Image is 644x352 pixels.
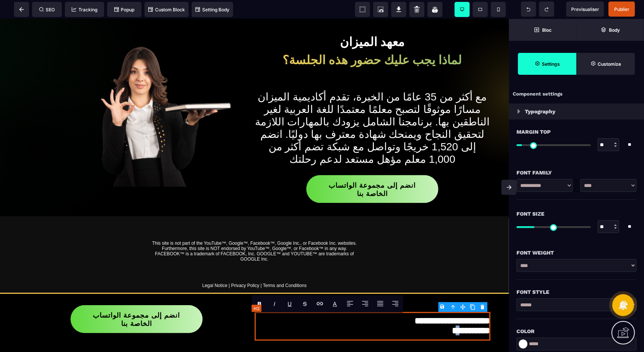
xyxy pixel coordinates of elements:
[518,53,576,75] span: Settings
[571,6,599,12] span: Previsualiser
[516,287,636,296] div: Font Style
[282,295,297,312] span: Underline
[576,53,635,75] span: Open Style Manager
[114,7,135,12] span: Popup
[509,87,644,102] div: Component settings
[525,107,555,116] p: Typography
[252,295,267,312] span: Bold
[517,109,520,114] img: loading
[312,295,327,312] span: Link
[297,295,312,312] span: Strike-through
[306,156,438,184] button: انضم إلى مجموعة الواتساب الخاصة بنا
[255,34,490,62] h1: لماذا يجب عليك حضور هذه الجلسة؟
[373,2,388,17] span: Screenshot
[516,248,636,257] div: Font Weight
[373,295,388,312] span: Align Justify
[388,295,403,312] span: Align Right
[148,7,185,12] span: Custom Block
[576,19,644,41] span: Open Layer Manager
[255,70,490,148] text: مع أكثر من 35 عامًا من الخبرة، تقدم أكاديمية الميزان مسارًا موثوقًا لتصبح معلمًا معتمدًا للغة الع...
[19,10,255,168] img: e15a5d2dd7aa6b1bc2c08a8513cea13e_female-teacher-making-ok-sign-while-holding-book-Photoroom.png
[255,12,490,34] h1: معهد الميزان
[343,295,358,312] span: Align Left
[195,7,229,12] span: Setting Body
[258,300,262,307] b: B
[516,327,636,336] div: Color
[566,2,604,17] span: Preview
[303,300,307,307] s: S
[333,300,337,307] p: A
[274,300,276,307] i: I
[267,295,282,312] span: Italic
[516,127,551,136] span: Margin Top
[509,19,576,41] span: Open Blocks
[355,2,370,17] span: View components
[614,6,629,12] span: Publier
[288,300,292,307] u: U
[72,7,97,12] span: Tracking
[71,286,203,314] button: انضم إلى مجموعة الواتساب الخاصة بنا
[609,27,620,33] strong: Body
[358,295,373,312] span: Align Center
[598,61,621,67] strong: Customize
[39,7,55,12] span: SEO
[516,168,636,177] div: Font Family
[542,61,560,67] strong: Settings
[333,300,337,307] label: Font color
[542,27,552,33] strong: Bloc
[516,209,544,218] span: Font Size
[147,220,362,282] text: This site is not part of the YouTube™, Google™, Facebook™, Google Inc., or Facebook Inc. websites...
